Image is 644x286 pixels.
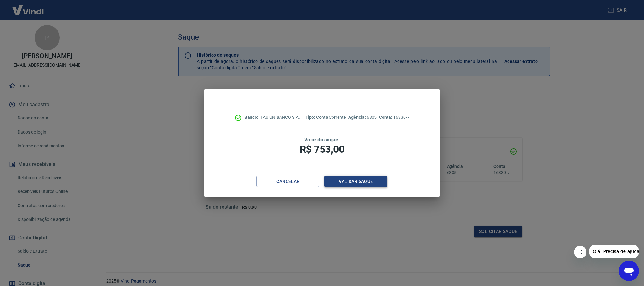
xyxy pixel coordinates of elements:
button: Cancelar [256,176,319,187]
span: R$ 753,00 [300,143,344,155]
iframe: Fechar mensagem [574,246,586,258]
span: Conta: [379,115,393,120]
span: Tipo: [305,115,316,120]
iframe: Botão para abrir a janela de mensagens [619,261,639,281]
p: Conta Corrente [305,114,346,121]
p: 6805 [348,114,377,121]
p: 16330-7 [379,114,409,121]
iframe: Mensagem da empresa [589,245,639,258]
span: Banco: [245,115,259,120]
span: Valor do saque: [304,137,339,143]
p: ITAÚ UNIBANCO S.A. [245,114,300,121]
span: Olá! Precisa de ajuda? [4,4,53,9]
button: Validar saque [324,176,387,187]
span: Agência: [348,115,367,120]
